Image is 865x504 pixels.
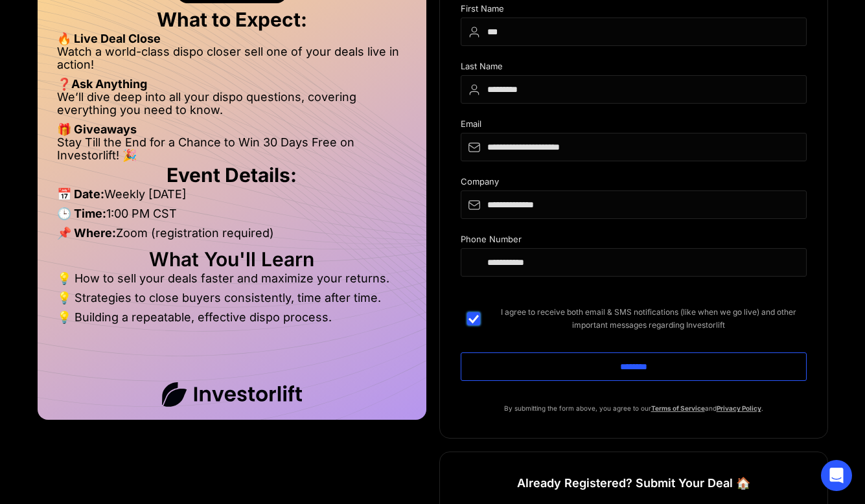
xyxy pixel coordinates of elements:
[461,177,807,190] div: Company
[717,404,761,412] a: Privacy Policy
[651,404,705,412] a: Terms of Service
[57,187,104,201] strong: 📅 Date:
[821,460,852,491] div: Open Intercom Messenger
[57,226,116,240] strong: 📌 Where:
[157,8,307,31] strong: What to Expect:
[461,4,807,402] form: DIspo Day Main Form
[57,207,407,227] li: 1:00 PM CST
[461,402,807,415] p: By submitting the form above, you agree to our and .
[57,122,137,136] strong: 🎁 Giveaways
[57,311,407,324] li: 💡 Building a repeatable, effective dispo process.
[57,32,161,45] strong: 🔥 Live Deal Close
[490,306,807,332] span: I agree to receive both email & SMS notifications (like when we go live) and other important mess...
[57,207,106,220] strong: 🕒 Time:
[57,188,407,207] li: Weekly [DATE]
[57,253,407,266] h2: What You'll Learn
[57,272,407,292] li: 💡 How to sell your deals faster and maximize your returns.
[517,472,750,495] h1: Already Registered? Submit Your Deal 🏠
[461,235,807,248] div: Phone Number
[57,45,407,78] li: Watch a world-class dispo closer sell one of your deals live in action!
[57,77,147,91] strong: ❓Ask Anything
[57,292,407,311] li: 💡 Strategies to close buyers consistently, time after time.
[461,119,807,133] div: Email
[57,136,407,162] li: Stay Till the End for a Chance to Win 30 Days Free on Investorlift! 🎉
[57,91,407,123] li: We’ll dive deep into all your dispo questions, covering everything you need to know.
[167,163,297,187] strong: Event Details:
[461,4,807,17] div: First Name
[57,227,407,246] li: Zoom (registration required)
[461,62,807,75] div: Last Name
